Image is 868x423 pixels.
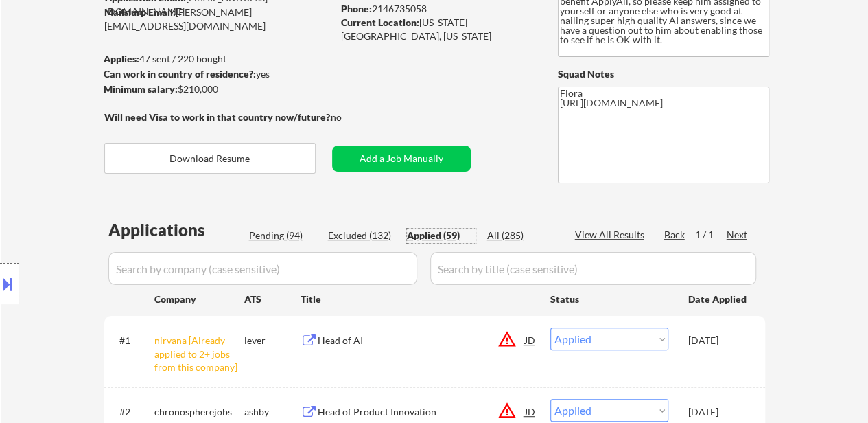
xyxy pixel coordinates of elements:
[688,293,749,306] div: Date Applied
[104,53,139,65] strong: Applies:
[301,293,537,306] div: Title
[318,405,525,419] div: Head of Product Innovation
[244,405,301,419] div: ashby
[244,334,301,347] div: lever
[487,229,556,242] div: All (285)
[104,68,256,80] strong: Can work in country of residence?:
[318,334,525,347] div: Head of AI
[331,111,370,124] div: no
[664,228,686,242] div: Back
[104,82,332,96] div: $210,000
[341,2,535,16] div: 2146735058
[328,229,397,242] div: Excluded (132)
[341,16,535,43] div: [US_STATE][GEOGRAPHIC_DATA], [US_STATE]
[104,5,332,32] div: [PERSON_NAME][EMAIL_ADDRESS][DOMAIN_NAME]
[341,16,419,28] strong: Current Location:
[575,228,648,242] div: View All Results
[108,252,417,285] input: Search by company (case sensitive)
[695,228,727,242] div: 1 / 1
[524,328,537,352] div: JD
[244,293,301,306] div: ATS
[104,6,176,18] strong: Mailslurp Email:
[104,83,178,95] strong: Minimum salary:
[407,229,476,242] div: Applied (59)
[104,67,328,81] div: yes
[341,3,372,14] strong: Phone:
[558,67,769,81] div: Squad Notes
[249,229,318,242] div: Pending (94)
[688,405,749,419] div: [DATE]
[688,334,749,347] div: [DATE]
[332,146,471,172] button: Add a Job Manually
[430,252,756,285] input: Search by title (case sensitive)
[497,401,517,420] button: warning_amber
[104,52,332,66] div: 47 sent / 220 bought
[727,228,749,242] div: Next
[497,330,517,349] button: warning_amber
[550,286,668,311] div: Status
